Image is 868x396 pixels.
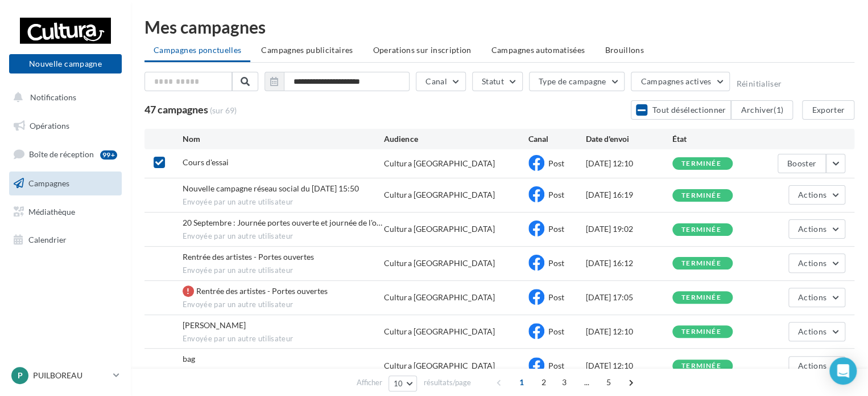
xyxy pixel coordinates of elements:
[798,326,826,336] span: Actions
[7,228,124,252] a: Calendrier
[788,356,845,375] button: Actions
[535,373,553,391] span: 2
[183,133,385,145] div: Nom
[28,206,75,216] span: Médiathèque
[681,192,721,199] div: terminée
[384,189,494,201] div: Cultura [GEOGRAPHIC_DATA]
[774,105,783,115] span: (1)
[183,334,385,344] span: Envoyée par un autre utilisateur
[7,85,119,109] button: Notifications
[183,300,385,310] span: Envoyée par un autre utilisateur
[384,360,494,371] div: Cultura [GEOGRAPHIC_DATA]
[491,45,585,55] span: Campagnes automatisées
[555,373,573,391] span: 3
[640,76,711,86] span: Campagnes actives
[7,142,124,166] a: Boîte de réception99+
[7,200,124,224] a: Médiathèque
[529,72,625,91] button: Type de campagne
[788,254,845,273] button: Actions
[183,354,195,364] span: bag
[778,154,826,173] button: Booster
[7,114,124,138] a: Opérations
[600,373,618,391] span: 5
[29,149,94,159] span: Boîte de réception
[548,258,564,268] span: Post
[802,100,854,120] button: Exporter
[9,54,122,74] button: Nouvelle campagne
[183,231,385,242] span: Envoyée par un autre utilisateur
[210,105,237,116] span: (sur 69)
[586,158,672,169] div: [DATE] 12:10
[28,178,69,188] span: Campagnes
[183,266,385,276] span: Envoyée par un autre utilisateur
[384,133,528,145] div: Audience
[586,223,672,235] div: [DATE] 19:02
[416,72,466,91] button: Canal
[196,286,328,296] span: Rentrée des artistes - Portes ouvertes
[548,190,564,199] span: Post
[472,72,523,91] button: Statut
[183,197,385,207] span: Envoyée par un autre utilisateur
[423,377,470,388] span: résultats/page
[144,103,208,116] span: 47 campagnes
[512,373,531,391] span: 1
[548,361,564,370] span: Post
[586,133,672,145] div: Date d'envoi
[681,226,721,234] div: terminée
[528,133,586,145] div: Canal
[681,328,721,336] div: terminée
[798,258,826,268] span: Actions
[388,375,418,391] button: 10
[548,292,564,302] span: Post
[183,320,246,330] span: Dédi galien
[384,326,494,337] div: Cultura [GEOGRAPHIC_DATA]
[681,160,721,168] div: terminée
[30,92,76,102] span: Notifications
[18,370,23,381] span: P
[586,189,672,201] div: [DATE] 16:19
[144,18,854,35] div: Mes campagnes
[798,292,826,302] span: Actions
[33,370,109,381] p: PUILBOREAU
[183,183,359,193] span: Nouvelle campagne réseau social du 23-09-2025 15:50
[681,260,721,267] div: terminée
[384,223,494,235] div: Cultura [GEOGRAPHIC_DATA]
[672,133,759,145] div: État
[586,360,672,371] div: [DATE] 12:10
[829,357,857,385] div: Open Intercom Messenger
[384,292,494,303] div: Cultura [GEOGRAPHIC_DATA]
[798,361,826,370] span: Actions
[681,294,721,301] div: terminée
[798,190,826,199] span: Actions
[631,72,730,91] button: Campagnes actives
[731,100,793,120] button: Archiver(1)
[9,365,122,386] a: P PUILBOREAU
[384,158,494,169] div: Cultura [GEOGRAPHIC_DATA]
[788,219,845,239] button: Actions
[798,224,826,234] span: Actions
[586,326,672,337] div: [DATE] 12:10
[788,185,845,205] button: Actions
[183,218,382,227] span: 20 Septembre : Journée portes ouverte et journée de l'occasion!
[384,258,494,269] div: Cultura [GEOGRAPHIC_DATA]
[577,373,596,391] span: ...
[586,258,672,269] div: [DATE] 16:12
[7,172,124,195] a: Campagnes
[548,224,564,234] span: Post
[788,288,845,307] button: Actions
[183,252,314,262] span: Rentrée des artistes - Portes ouvertes
[357,377,382,388] span: Afficher
[30,121,69,130] span: Opérations
[394,379,403,388] span: 10
[788,322,845,341] button: Actions
[28,235,67,244] span: Calendrier
[261,45,353,55] span: Campagnes publicitaires
[548,326,564,336] span: Post
[681,362,721,370] div: terminée
[605,45,644,55] span: Brouillons
[736,79,782,88] button: Réinitialiser
[586,292,672,303] div: [DATE] 17:05
[100,150,117,160] div: 99+
[548,158,564,168] span: Post
[183,157,229,167] span: Cours d'essai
